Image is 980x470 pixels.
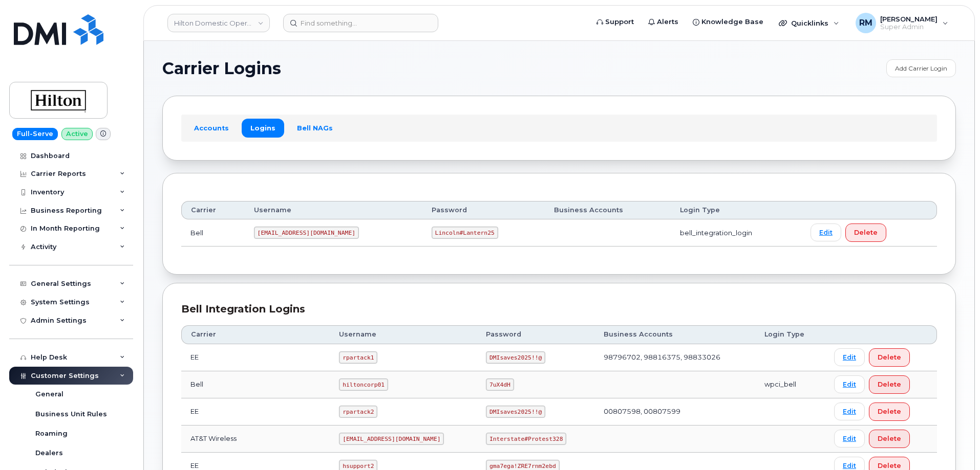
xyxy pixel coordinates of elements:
[935,426,972,462] iframe: Messenger Launcher
[834,375,865,393] a: Edit
[834,430,865,447] a: Edit
[162,61,281,76] span: Carrier Logins
[869,402,910,421] button: Delete
[878,434,901,443] span: Delete
[878,407,901,416] span: Delete
[181,219,245,247] td: Bell
[486,378,514,391] code: 7uX4dH
[339,406,377,418] code: rpartack2
[181,344,330,371] td: EE
[181,371,330,398] td: Bell
[330,325,477,344] th: Username
[486,351,545,364] code: DMIsaves2025!!@
[339,351,377,364] code: rpartack1
[181,398,330,426] td: EE
[834,348,865,366] a: Edit
[886,59,956,77] a: Add Carrier Login
[288,119,342,137] a: Bell NAGs
[869,348,910,367] button: Delete
[339,378,388,391] code: hiltoncorp01
[671,219,801,247] td: bell_integration_login
[755,371,825,398] td: wpci_bell
[181,201,245,219] th: Carrier
[869,430,910,448] button: Delete
[878,352,901,362] span: Delete
[339,433,444,445] code: [EMAIL_ADDRESS][DOMAIN_NAME]
[834,402,865,420] a: Edit
[594,344,755,371] td: 98796702, 98816375, 98833026
[486,406,545,418] code: DMIsaves2025!!@
[181,302,937,317] div: Bell Integration Logins
[181,325,330,344] th: Carrier
[185,119,238,137] a: Accounts
[254,227,359,239] code: [EMAIL_ADDRESS][DOMAIN_NAME]
[854,228,878,237] span: Delete
[477,325,594,344] th: Password
[594,398,755,426] td: 00807598, 00807599
[878,379,901,389] span: Delete
[671,201,801,219] th: Login Type
[245,201,422,219] th: Username
[545,201,671,219] th: Business Accounts
[869,375,910,394] button: Delete
[755,325,825,344] th: Login Type
[181,426,330,453] td: AT&T Wireless
[594,325,755,344] th: Business Accounts
[432,227,498,239] code: Lincoln#Lantern25
[486,433,566,445] code: Interstate#Protest328
[422,201,545,219] th: Password
[242,119,284,137] a: Logins
[845,223,886,242] button: Delete
[811,223,841,241] a: Edit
